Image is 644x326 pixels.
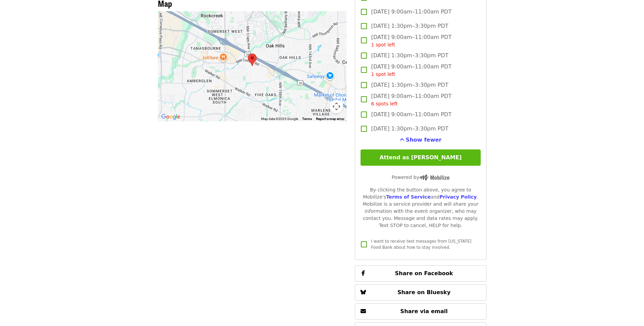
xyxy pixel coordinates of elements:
span: Share on Bluesky [398,289,451,296]
a: Privacy Policy [439,194,477,200]
a: Terms of Service [386,194,430,200]
span: [DATE] 1:30pm–3:30pm PDT [371,22,448,30]
div: By clicking the button above, you agree to Mobilize's and . Mobilize is a service provider and wi... [361,186,480,229]
span: 6 spots left [371,101,398,106]
span: [DATE] 1:30pm–3:30pm PDT [371,52,448,60]
span: Share via email [400,308,448,314]
img: Google [160,113,182,121]
img: Powered by Mobilize [419,175,449,181]
span: [DATE] 1:30pm–3:30pm PDT [371,81,448,89]
span: [DATE] 9:00am–11:00am PDT [371,8,452,16]
span: 1 spot left [371,42,395,47]
button: Attend as [PERSON_NAME] [361,149,480,166]
a: Report a map error [316,117,345,121]
button: Share on Bluesky [355,284,486,301]
a: Open this area in Google Maps (opens a new window) [160,113,182,121]
span: [DATE] 9:00am–11:00am PDT [371,33,452,48]
span: [DATE] 1:30pm–3:30pm PDT [371,125,448,133]
span: [DATE] 9:00am–11:00am PDT [371,110,452,119]
span: Show fewer [406,137,442,143]
span: I want to receive text messages from [US_STATE] Food Bank about how to stay involved. [371,239,471,250]
button: Share via email [355,303,486,320]
span: Powered by [392,175,449,180]
span: Share on Facebook [395,270,453,277]
span: 1 spot left [371,72,395,77]
button: Map camera controls [330,100,343,113]
span: [DATE] 9:00am–11:00am PDT [371,63,452,78]
a: Terms (opens in new tab) [302,117,312,121]
span: [DATE] 9:00am–11:00am PDT [371,92,452,107]
button: See more timeslots [400,136,442,144]
button: Share on Facebook [355,265,486,282]
span: Map data ©2025 Google [261,117,298,121]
